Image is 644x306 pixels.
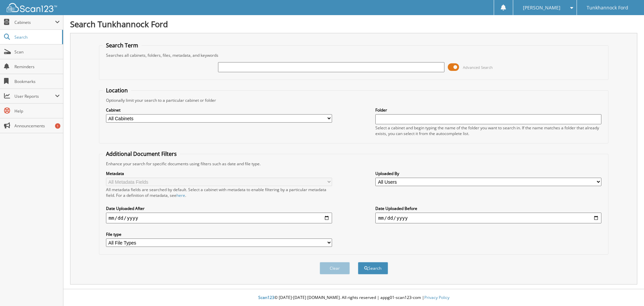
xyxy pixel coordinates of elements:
[14,19,55,25] span: Cabinets
[70,18,637,30] h1: Search Tunkhannock Ford
[587,6,628,10] span: Tunkhannock Ford
[106,107,332,113] label: Cabinet
[103,150,180,158] legend: Additional Document Filters
[103,161,605,167] div: Enhance your search for specific documents using filters such as date and file type.
[106,213,332,223] input: start
[14,79,60,84] span: Bookmarks
[375,206,601,211] label: Date Uploaded Before
[14,49,60,55] span: Scan
[103,42,142,49] legend: Search Term
[463,65,493,70] span: Advanced Search
[106,187,332,198] div: All metadata fields are searched by default. Select a cabinet with metadata to enable filtering b...
[14,64,60,70] span: Reminders
[176,192,185,198] a: here
[106,231,332,237] label: File type
[375,213,601,223] input: end
[55,123,60,129] div: 1
[106,206,332,211] label: Date Uploaded After
[358,262,388,274] button: Search
[375,107,601,113] label: Folder
[14,34,59,40] span: Search
[103,52,605,58] div: Searches all cabinets, folders, files, metadata, and keywords
[14,123,60,129] span: Announcements
[103,97,605,103] div: Optionally limit your search to a particular cabinet or folder
[523,6,560,10] span: [PERSON_NAME]
[14,108,60,114] span: Help
[63,290,644,306] div: © [DATE]-[DATE] [DOMAIN_NAME]. All rights reserved | appg01-scan123-com |
[320,262,350,274] button: Clear
[424,295,449,300] a: Privacy Policy
[375,171,601,176] label: Uploaded By
[106,171,332,176] label: Metadata
[7,3,57,12] img: scan123-logo-white.svg
[375,125,601,136] div: Select a cabinet and begin typing the name of the folder you want to search in. If the name match...
[103,87,131,94] legend: Location
[14,93,55,99] span: User Reports
[258,295,274,300] span: Scan123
